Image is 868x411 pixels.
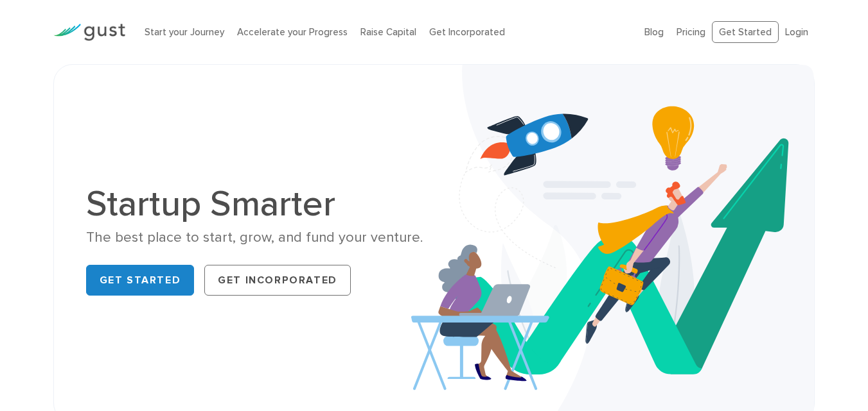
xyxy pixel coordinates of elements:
a: Accelerate your Progress [237,26,348,38]
a: Start your Journey [145,26,224,38]
a: Login [785,26,808,38]
a: Blog [644,26,664,38]
img: Gust Logo [53,24,125,41]
div: The best place to start, grow, and fund your venture. [86,228,425,247]
h1: Startup Smarter [86,186,425,222]
a: Raise Capital [360,26,416,38]
a: Get Incorporated [429,26,505,38]
a: Pricing [677,26,705,38]
a: Get Started [712,21,779,44]
a: Get Incorporated [204,265,351,296]
a: Get Started [86,265,195,296]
